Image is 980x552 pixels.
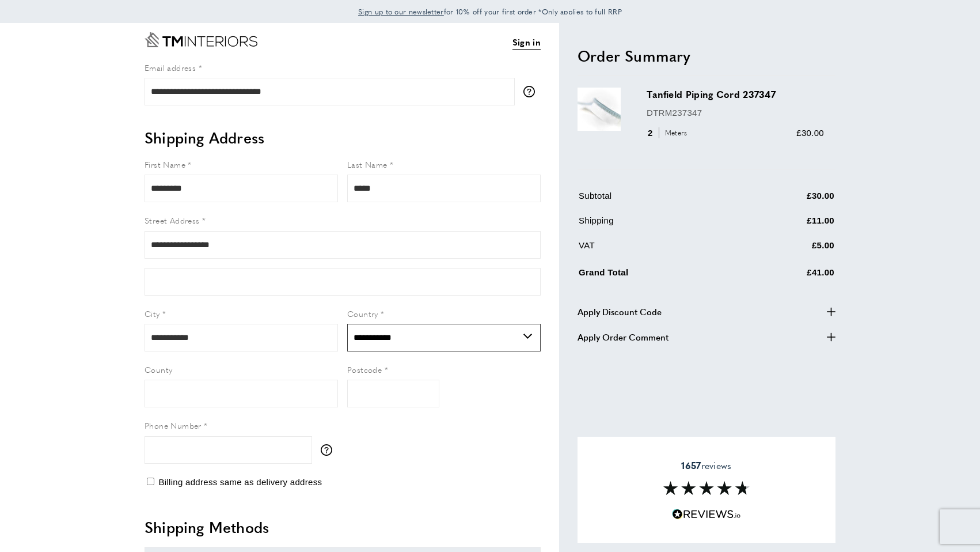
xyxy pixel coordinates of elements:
h2: Shipping Address [145,127,541,148]
span: First Name [145,158,185,170]
td: £30.00 [744,189,834,211]
a: Sign up to our newsletter [358,6,444,17]
td: £5.00 [744,239,834,261]
span: Last Name [347,158,388,170]
button: More information [523,86,541,97]
strong: 1657 [681,459,701,472]
td: £11.00 [744,214,834,236]
img: Reviews section [663,481,750,495]
span: Meters [659,127,690,138]
button: More information [321,444,338,456]
span: reviews [681,460,731,471]
div: 2 [647,126,691,140]
span: Postcode [347,364,382,375]
td: VAT [579,239,743,261]
img: Reviews.io 5 stars [672,509,741,520]
input: Billing address same as delivery address [147,478,154,485]
span: £30.00 [796,128,824,138]
span: Phone Number [145,419,202,431]
span: City [145,308,160,319]
td: Subtotal [579,189,743,211]
span: Street Address [145,214,200,226]
a: Sign in [512,35,541,50]
span: Country [347,308,378,319]
td: Shipping [579,214,743,236]
span: Apply Order Comment [578,330,668,344]
p: DTRM237347 [647,106,824,120]
span: Email address [145,62,196,73]
a: Go to Home page [145,32,257,47]
td: £41.00 [744,263,834,288]
span: Billing address same as delivery address [158,477,322,487]
h2: Order Summary [578,46,835,66]
h2: Shipping Methods [145,517,541,538]
span: Apply Discount Code [578,305,662,319]
td: Grand Total [579,263,743,288]
span: Sign up to our newsletter [358,6,444,17]
img: Tanfield Piping Cord 237347 [578,88,621,131]
h3: Tanfield Piping Cord 237347 [647,88,824,101]
span: County [145,364,172,375]
span: for 10% off your first order *Only applies to full RRP [358,6,622,17]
